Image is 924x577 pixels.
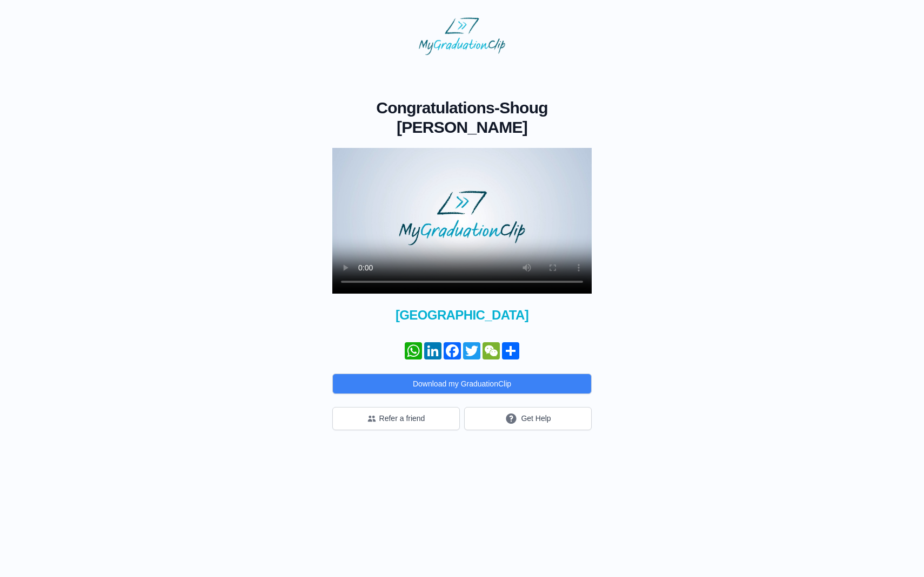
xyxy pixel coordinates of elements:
[404,342,423,359] a: WhatsApp
[397,99,548,136] span: Shoug [PERSON_NAME]
[443,342,462,359] a: Facebook
[419,17,505,55] img: MyGraduationClip
[332,407,460,430] button: Refer a friend
[332,374,592,394] button: Download my GraduationClip
[376,99,494,117] span: Congratulations
[481,342,501,359] a: WeChat
[423,342,443,359] a: LinkedIn
[462,342,481,359] a: Twitter
[332,98,592,137] h1: -
[464,407,592,430] button: Get Help
[501,342,520,359] a: Share
[332,307,592,324] span: [GEOGRAPHIC_DATA]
